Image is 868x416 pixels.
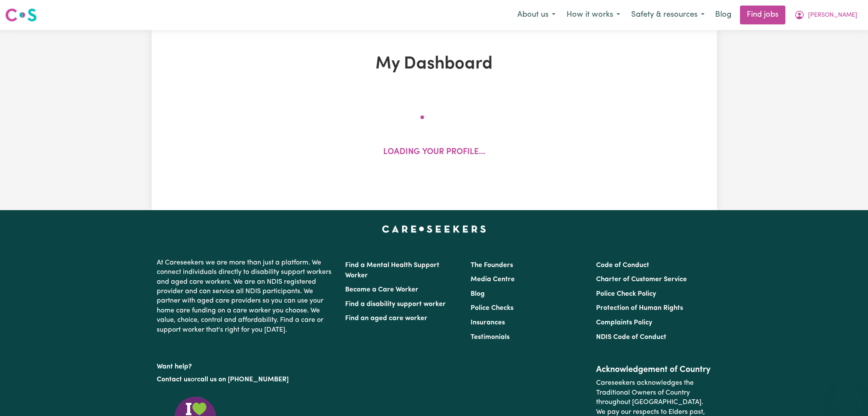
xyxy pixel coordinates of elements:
iframe: Button to launch messaging window [834,382,861,409]
a: Code of Conduct [596,262,649,269]
button: How it works [561,6,626,24]
button: My Account [789,6,863,24]
a: Become a Care Worker [345,286,418,293]
a: Charter of Customer Service [596,276,687,283]
a: Media Centre [471,276,515,283]
a: Find jobs [740,6,785,24]
a: Blog [471,291,485,297]
a: call us on [PHONE_NUMBER] [197,376,289,383]
a: Find a Mental Health Support Worker [345,262,439,279]
h1: My Dashboard [251,54,617,74]
a: Complaints Policy [596,319,652,326]
a: Police Checks [471,305,513,312]
a: Careseekers home page [382,226,486,232]
img: Careseekers logo [5,7,37,23]
p: Loading your profile... [383,146,485,159]
a: Insurances [471,319,505,326]
button: Safety & resources [626,6,710,24]
a: Testimonials [471,334,510,341]
p: Want help? [157,359,335,371]
a: Police Check Policy [596,291,656,297]
p: At Careseekers we are more than just a platform. We connect individuals directly to disability su... [157,255,335,338]
a: The Founders [471,262,513,269]
a: Blog [710,6,737,24]
a: Protection of Human Rights [596,305,683,312]
a: Find a disability support worker [345,301,446,308]
span: [PERSON_NAME] [808,11,857,20]
p: or [157,371,335,388]
a: NDIS Code of Conduct [596,334,666,341]
a: Contact us [157,376,191,383]
button: About us [512,6,561,24]
h2: Acknowledgement of Country [596,365,711,375]
a: Find an aged care worker [345,315,427,322]
a: Careseekers logo [5,5,37,25]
